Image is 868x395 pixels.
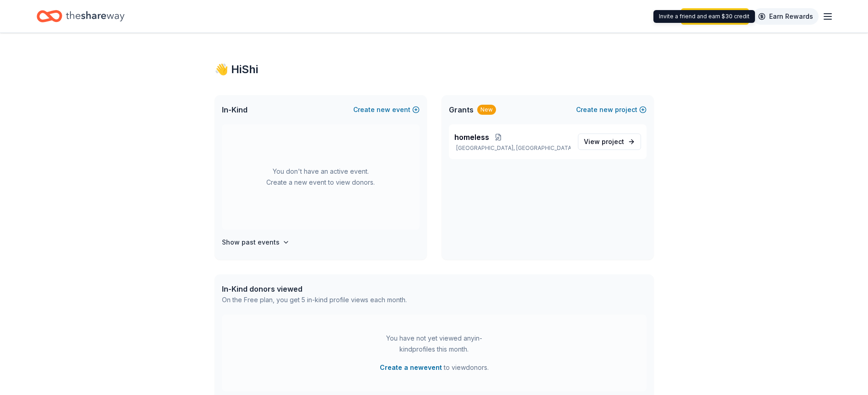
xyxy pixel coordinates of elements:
[653,10,755,23] div: Invite a friend and earn $30 credit
[215,62,654,77] div: 👋 Hi Shi
[454,144,571,152] p: [GEOGRAPHIC_DATA], [GEOGRAPHIC_DATA]
[477,105,496,115] div: New
[380,362,489,373] span: to view donors .
[222,237,290,248] button: Show past events
[576,104,647,115] button: Createnewproject
[681,8,749,25] a: Start free trial
[599,104,613,115] span: new
[222,104,248,115] span: In-Kind
[37,5,124,27] a: Home
[584,136,624,147] span: View
[353,104,420,115] button: Createnewevent
[222,283,407,294] div: In-Kind donors viewed
[578,133,641,150] a: View project
[602,138,624,145] span: project
[449,104,474,115] span: Grants
[753,8,819,25] a: Earn Rewards
[377,333,491,355] div: You have not yet viewed any in-kind profiles this month.
[377,104,390,115] span: new
[222,294,407,305] div: On the Free plan, you get 5 in-kind profile views each month.
[380,362,442,373] button: Create a newevent
[222,237,280,248] h4: Show past events
[454,132,489,143] span: homeless
[222,124,420,230] div: You don't have an active event. Create a new event to view donors.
